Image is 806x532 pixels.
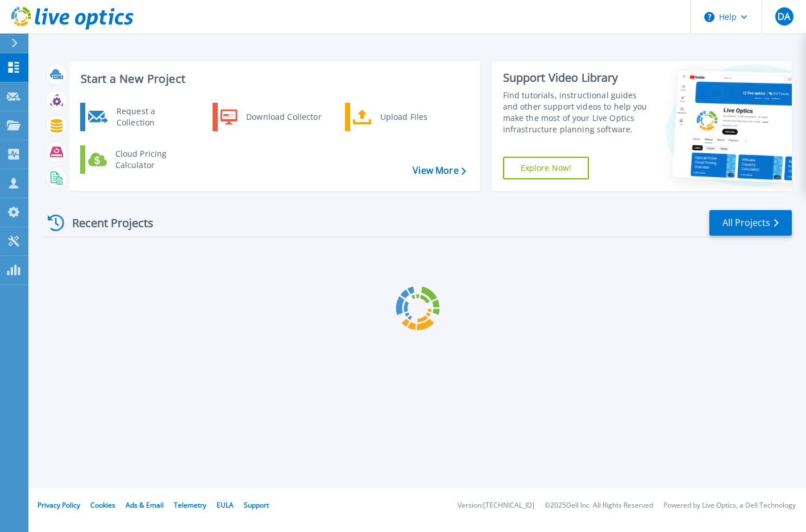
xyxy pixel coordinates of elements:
[80,103,197,131] a: Request a Collection
[174,500,206,510] a: Telemetry
[213,103,329,131] a: Download Collector
[38,500,80,510] a: Privacy Policy
[217,500,234,510] a: EULA
[503,70,653,85] div: Support Video Library
[778,12,790,21] span: DA
[545,502,653,509] li: © 2025 Dell Inc. All Rights Reserved
[663,502,796,509] li: Powered by Live Optics, a Dell Technology
[80,145,197,174] a: Cloud Pricing Calculator
[413,165,466,176] a: View More
[110,148,194,171] div: Cloud Pricing Calculator
[503,157,589,179] a: Explore Now!
[126,500,164,510] a: Ads & Email
[90,500,115,510] a: Cookies
[244,500,269,510] a: Support
[458,502,534,509] li: Version: [TECHNICAL_ID]
[111,106,194,128] div: Request a Collection
[345,103,462,131] a: Upload Files
[44,209,169,237] div: Recent Projects
[709,210,792,236] a: All Projects
[81,73,466,85] h3: Start a New Project
[240,106,326,128] div: Download Collector
[503,90,653,135] div: Find tutorials, instructional guides and other support videos to help you make the most of your L...
[375,106,459,128] div: Upload Files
